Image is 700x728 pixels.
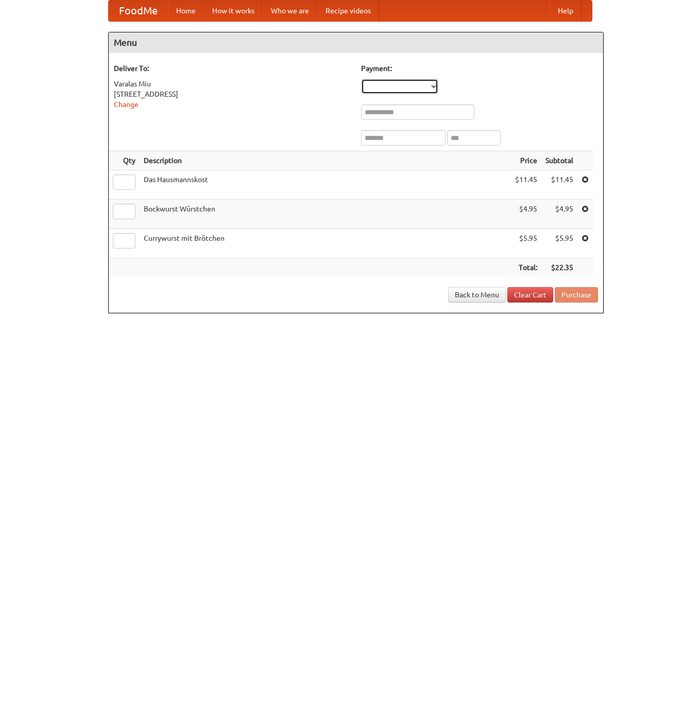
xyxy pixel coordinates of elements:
div: [STREET_ADDRESS] [114,89,351,99]
a: Clear Cart [507,287,553,303]
a: Home [168,1,204,21]
div: Varalas Miu [114,79,351,89]
a: Who we are [263,1,317,21]
td: $5.95 [511,229,541,258]
a: Change [114,100,139,109]
a: FoodMe [109,1,168,21]
h5: Payment: [361,63,598,74]
a: Back to Menu [448,287,506,303]
td: $4.95 [541,200,577,229]
a: Recipe videos [317,1,379,21]
td: $11.45 [511,170,541,200]
h4: Menu [109,32,603,53]
h5: Deliver To: [114,63,351,74]
button: Purchase [555,287,598,303]
td: $4.95 [511,200,541,229]
td: $5.95 [541,229,577,258]
th: Total: [511,258,541,277]
a: How it works [204,1,263,21]
th: Description [140,151,511,170]
td: Currywurst mit Brötchen [140,229,511,258]
td: $11.45 [541,170,577,200]
td: Bockwurst Würstchen [140,200,511,229]
th: Price [511,151,541,170]
th: Subtotal [541,151,577,170]
th: $22.35 [541,258,577,277]
a: Help [550,1,582,21]
th: Qty [109,151,140,170]
td: Das Hausmannskost [140,170,511,200]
